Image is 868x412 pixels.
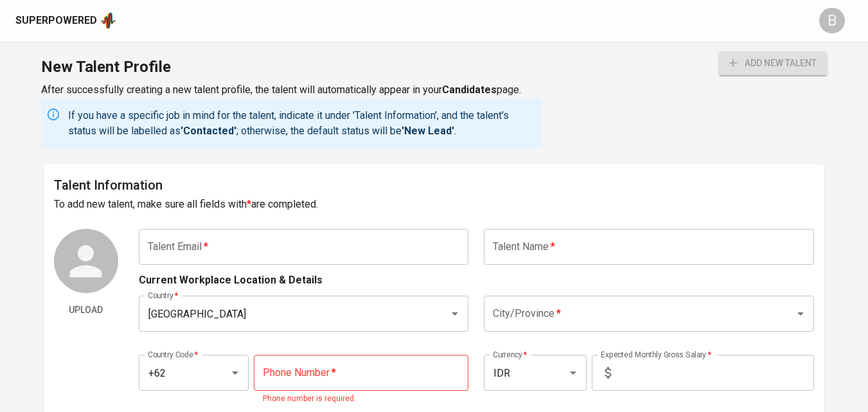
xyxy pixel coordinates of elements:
[54,298,118,322] button: Upload
[819,8,845,33] div: B
[139,273,323,288] p: Current Workplace Location & Details
[263,393,460,406] p: Phone number is required.
[68,108,537,139] p: If you have a specific job in mind for the talent, indicate it under 'Talent Information', and th...
[15,13,97,28] div: Superpowered
[181,125,236,137] b: 'Contacted'
[226,364,244,382] button: Open
[41,51,542,82] h1: New Talent Profile
[564,364,582,382] button: Open
[59,302,113,318] span: Upload
[719,51,827,75] button: add new talent
[100,11,117,30] img: app logo
[729,55,817,71] span: add new talent
[54,195,815,213] h6: To add new talent, make sure all fields with are completed.
[402,125,454,137] b: 'New Lead'
[719,51,827,75] div: Almost there! Once you've completed all the fields marked with * under 'Talent Information', you'...
[442,84,497,96] b: Candidates
[15,11,117,30] a: Superpoweredapp logo
[54,175,815,195] h6: Talent Information
[41,82,542,98] p: After successfully creating a new talent profile, the talent will automatically appear in your page.
[792,305,810,323] button: Open
[446,305,464,323] button: Open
